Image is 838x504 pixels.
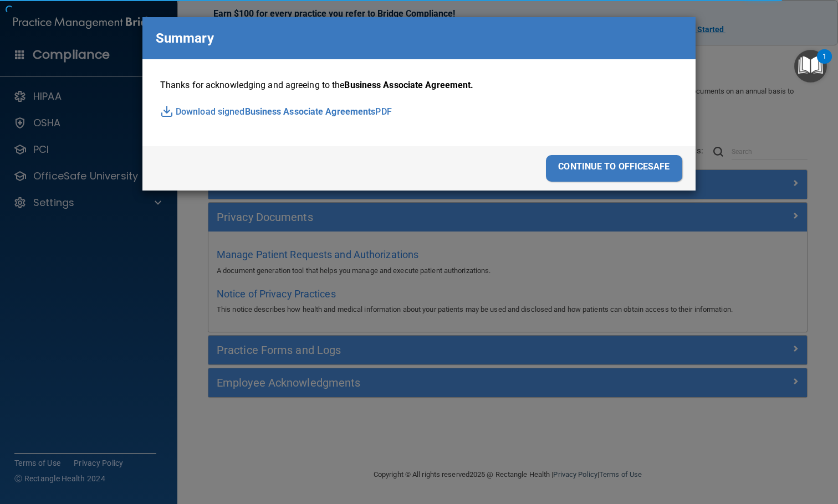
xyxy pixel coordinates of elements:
[160,104,678,120] p: Download signed PDF
[245,104,376,120] span: Business Associate Agreements
[344,80,473,90] span: Business Associate Agreement.
[822,56,826,71] div: 1
[794,50,827,83] button: Open Resource Center, 1 new notification
[546,155,682,182] div: continue to officesafe
[156,26,214,50] p: Summary
[160,77,678,94] p: Thanks for acknowledging and agreeing to the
